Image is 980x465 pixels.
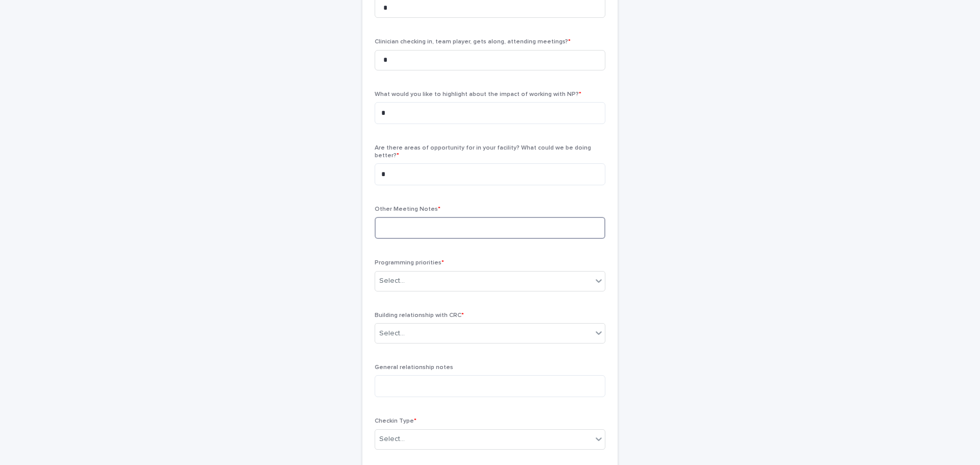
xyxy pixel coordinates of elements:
[375,418,416,424] span: Checkin Type
[375,91,581,97] span: What would you like to highlight about the impact of working with NP?
[375,39,571,45] span: Clinician checking in, team player, gets along, attending meetings?
[375,260,444,266] span: Programming priorities
[379,434,405,445] div: Select...
[375,145,591,158] span: Are there areas of opportunity for in your facility? What could we be doing better?
[375,206,440,212] span: Other Meeting Notes
[375,312,464,319] span: Building relationship with CRC
[375,364,453,371] span: General relationship notes
[379,276,405,286] div: Select...
[379,328,405,339] div: Select...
